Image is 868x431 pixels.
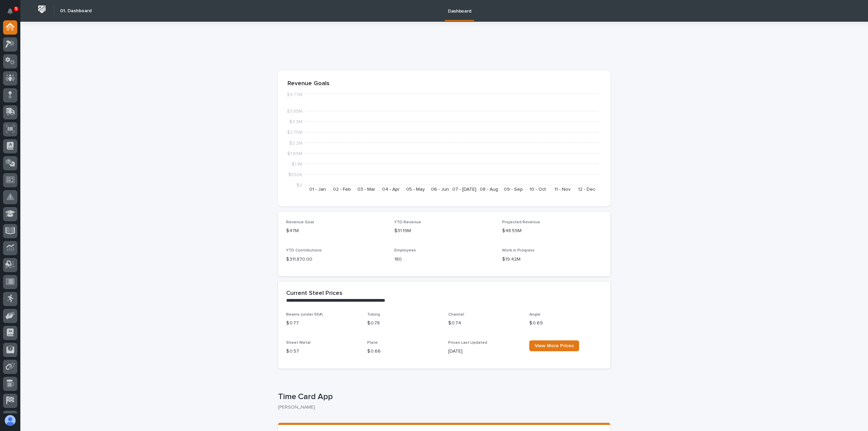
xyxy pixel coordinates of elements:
span: Angle [529,313,540,317]
text: 06 - Jun [431,187,449,192]
button: Notifications [3,4,17,18]
p: $ 0.74 [448,320,521,327]
span: YTD Revenue [394,220,421,224]
text: 10 - Oct [530,187,546,192]
span: Revenue Goal [286,220,314,224]
p: $ 0.57 [286,348,359,355]
h2: Current Steel Prices [286,290,342,297]
div: Notifications5 [8,8,17,19]
text: 03 - Mar [357,187,375,192]
text: 04 - Apr [382,187,400,192]
span: Work in Progress [502,248,535,252]
tspan: $550K [288,172,302,177]
img: Workspace Logo [36,3,48,16]
span: Sheet Metal [286,341,311,345]
text: 08 - Aug [480,187,498,192]
h2: 01. Dashboard [60,8,92,14]
tspan: $3.85M [287,109,302,114]
text: 11 - Nov [554,187,571,192]
p: $ 0.66 [367,348,440,355]
span: Plate [367,341,378,345]
text: 02 - Feb [333,187,351,192]
span: Employees [394,248,416,252]
button: users-avatar [3,413,17,428]
p: Time Card App [278,392,608,402]
p: $47M [286,227,386,235]
p: $ 311,870.00 [286,256,386,263]
text: 09 - Sep [504,187,523,192]
p: 5 [15,6,17,11]
text: 07 - [DATE] [452,187,476,192]
span: Beams (under 55#) [286,313,323,317]
tspan: $3.3M [289,119,302,124]
p: $31.19M [394,227,494,235]
tspan: $0 [296,183,302,188]
p: $19.42M [502,256,602,263]
p: [DATE] [448,348,521,355]
p: $ 0.78 [367,320,440,327]
p: 180 [394,256,494,263]
a: View More Prices [529,340,579,351]
span: YTD Contributions [286,248,322,252]
tspan: $2.2M [289,140,302,145]
text: 01 - Jan [309,187,326,192]
p: $ 0.77 [286,320,359,327]
span: Channel [448,313,464,317]
span: Prices Last Updated [448,341,487,345]
tspan: $4.77M [287,92,302,97]
p: $ 0.69 [529,320,602,327]
span: Tubing [367,313,380,317]
tspan: $1.65M [287,151,302,156]
span: View More Prices [535,343,574,348]
p: $48.59M [502,227,602,235]
tspan: $2.75M [287,130,302,135]
tspan: $1.1M [292,162,302,166]
p: Revenue Goals [288,80,601,88]
text: 12 - Dec [578,187,595,192]
text: 05 - May [406,187,425,192]
p: [PERSON_NAME] [278,405,605,410]
span: Projected Revenue [502,220,540,224]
